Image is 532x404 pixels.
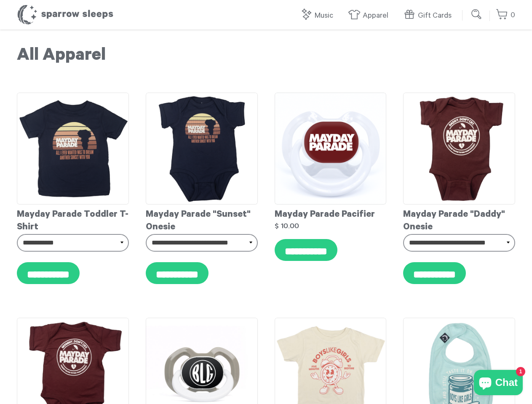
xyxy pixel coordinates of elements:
[403,93,515,205] img: Mayday_Parade_-_Daddy_Onesie_grande.png
[275,222,299,229] strong: $ 10.00
[496,6,515,24] a: 0
[403,7,456,25] a: Gift Cards
[275,205,387,221] div: Mayday Parade Pacifier
[17,46,515,67] h1: All Apparel
[146,205,258,234] div: Mayday Parade "Sunset" Onesie
[471,370,525,397] inbox-online-store-chat: Shopify online store chat
[17,93,129,205] img: MaydayParade-SunsetToddlerT-shirt_grande.png
[17,205,129,234] div: Mayday Parade Toddler T-Shirt
[468,6,485,23] input: Submit
[348,7,393,25] a: Apparel
[300,7,337,25] a: Music
[403,205,515,234] div: Mayday Parade "Daddy" Onesie
[17,4,114,25] h1: Sparrow Sleeps
[275,93,387,205] img: MaydayParadePacifierMockup_grande.png
[146,93,258,205] img: MaydayParade-SunsetOnesie_grande.png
